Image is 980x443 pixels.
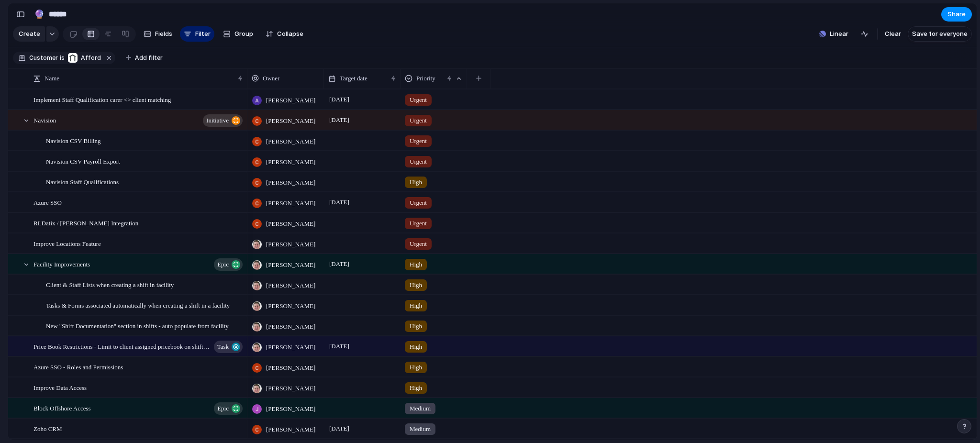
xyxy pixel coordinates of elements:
span: Urgent [410,116,427,125]
button: Clear [881,26,905,42]
span: Urgent [410,198,427,208]
span: [DATE] [327,423,352,434]
span: [PERSON_NAME] [266,343,315,352]
span: Azure SSO - Roles and Permissions [33,361,123,372]
div: 🔮 [34,8,45,21]
span: High [410,260,422,269]
span: Block Offshore Access [33,402,91,413]
span: [PERSON_NAME] [266,178,315,188]
span: RLDatix / [PERSON_NAME] Integration [33,217,138,228]
span: Client & Staff Lists when creating a shift in facility [46,279,174,290]
button: Linear [815,27,852,41]
span: [PERSON_NAME] [266,137,315,146]
span: High [410,280,422,290]
span: High [410,321,422,331]
button: Collapse [262,26,307,42]
span: Epic [217,258,229,271]
span: Add filter [135,54,163,62]
span: Improve Data Access [33,382,87,393]
span: High [410,342,422,352]
button: Task [214,341,243,353]
span: [DATE] [327,94,352,105]
button: Afford [66,53,103,63]
button: Epic [214,258,243,271]
button: Epic [214,402,243,415]
span: [PERSON_NAME] [266,281,315,290]
button: 🔮 [32,7,47,22]
span: Zoho CRM [33,423,62,434]
span: Azure SSO [33,197,62,208]
span: Group [234,29,253,39]
span: Navision Staff Qualifications [46,176,119,187]
span: High [410,301,422,310]
span: High [410,177,422,187]
span: [PERSON_NAME] [266,260,315,270]
button: is [58,53,67,63]
span: Medium [410,424,431,434]
span: [DATE] [327,258,352,270]
span: [PERSON_NAME] [266,384,315,393]
span: Navision CSV Payroll Export [46,155,120,166]
button: Save for everyone [908,26,972,42]
span: Target date [340,74,367,83]
span: [PERSON_NAME] [266,157,315,167]
span: Afford [81,54,101,62]
span: Collapse [277,29,303,39]
span: [PERSON_NAME] [266,322,315,332]
button: Create [13,26,45,42]
span: Price Book Restrictions - Limit to client assigned pricebook on shift creation [33,341,211,352]
span: Tasks & Forms associated automatically when creating a shift in a facility [46,299,230,310]
span: Implement Staff Qualification carer <> client matching [33,94,171,105]
span: Linear [830,29,848,39]
span: Filter [195,29,211,39]
span: [PERSON_NAME] [266,219,315,229]
span: Navision CSV Billing [46,135,101,146]
span: [PERSON_NAME] [266,199,315,208]
button: Add filter [120,51,168,65]
span: Priority [416,74,435,83]
span: [DATE] [327,197,352,208]
button: Fields [140,26,176,42]
span: initiative [206,114,229,127]
span: Urgent [410,95,427,105]
span: [PERSON_NAME] [266,363,315,373]
span: Urgent [410,239,427,249]
span: Epic [217,402,229,415]
span: [PERSON_NAME] [266,116,315,126]
span: [DATE] [327,114,352,126]
span: Improve Locations Feature [33,238,101,249]
span: [DATE] [327,341,352,352]
button: Group [218,26,258,42]
button: Share [941,7,972,22]
span: Fields [155,29,172,39]
span: Task [217,340,229,354]
span: [PERSON_NAME] [266,301,315,311]
span: [PERSON_NAME] [266,240,315,249]
span: High [410,363,422,372]
span: Urgent [410,136,427,146]
span: [PERSON_NAME] [266,404,315,414]
span: Owner [263,74,279,83]
span: Customer [29,54,58,62]
span: [PERSON_NAME] [266,96,315,105]
span: Share [947,10,966,19]
span: Medium [410,404,431,413]
span: Navision [33,114,56,125]
span: is [60,54,65,62]
span: Create [19,29,40,39]
span: High [410,383,422,393]
span: Urgent [410,157,427,166]
span: Facility Improvements [33,258,90,269]
span: Urgent [410,219,427,228]
span: Clear [885,29,901,39]
button: initiative [203,114,243,127]
span: New "Shift Documentation" section in shifts - auto populate from facility [46,320,229,331]
span: Name [45,74,59,83]
span: [PERSON_NAME] [266,425,315,434]
button: Filter [180,26,214,42]
span: Save for everyone [912,29,968,39]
